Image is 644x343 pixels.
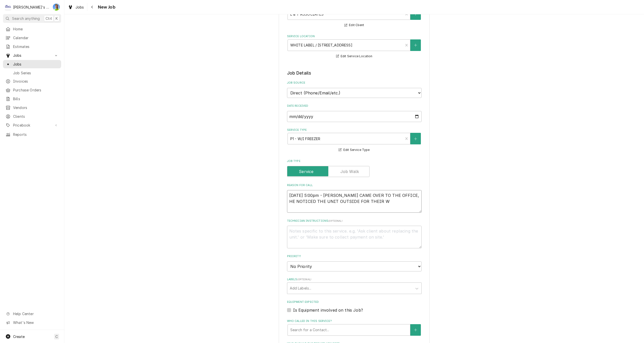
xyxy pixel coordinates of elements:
div: [PERSON_NAME]'s Refrigeration [13,5,50,10]
label: Who called in this service? [287,319,422,323]
div: Reason For Call [287,183,422,213]
div: Client [287,4,422,28]
button: Edit Client [344,22,365,28]
a: Go to Pricebook [3,121,61,129]
button: Create New Contact [410,324,421,336]
span: K [56,16,58,21]
div: Job Source [287,81,422,98]
span: Create [13,334,25,339]
div: GA [53,4,60,11]
span: New Job [96,4,115,11]
span: Job Series [13,70,59,76]
textarea: [DATE] 5:00pm - [PERSON_NAME] CAME OVER TO THE OFFICE, HE NOTICED THE UNIT OUTSIDE FOR THEIR W [287,190,422,213]
label: Technician Instructions [287,219,422,223]
span: Vendors [13,105,59,110]
button: Edit Service Location [335,53,373,60]
div: C [5,4,12,11]
a: Go to Jobs [3,51,61,60]
div: Labels [287,277,422,294]
legend: Job Details [287,70,422,76]
a: Vendors [3,103,61,112]
a: Clients [3,112,61,121]
a: Bills [3,95,61,103]
label: Priority [287,254,422,258]
span: Reports [13,132,59,137]
span: Purchase Orders [13,87,59,93]
button: Navigate back [88,3,96,11]
input: yyyy-mm-dd [287,111,422,122]
span: C [55,334,58,339]
button: Create New Service [410,133,421,144]
button: Search anythingCtrlK [3,14,61,23]
label: Service Type [287,128,422,132]
a: Go to What's New [3,318,61,327]
svg: Create New Location [414,43,417,47]
a: Invoices [3,77,61,85]
label: Job Source [287,81,422,85]
svg: Create New Contact [414,328,417,332]
span: ( optional ) [297,278,311,281]
span: Home [13,26,59,32]
button: Create New Location [410,39,421,51]
label: Reason For Call [287,183,422,187]
a: Calendar [3,34,61,42]
span: Estimates [13,44,59,49]
label: Date Received [287,104,422,108]
div: Job Type [287,159,422,177]
span: Search anything [12,16,40,21]
label: Equipment Expected [287,300,422,304]
span: Pricebook [13,123,51,128]
div: Technician Instructions [287,219,422,248]
label: Service Location [287,34,422,38]
a: Reports [3,130,61,139]
label: Job Type [287,159,422,163]
a: Jobs [66,3,86,11]
a: Job Series [3,69,61,77]
a: Home [3,25,61,33]
div: Date Received [287,104,422,122]
div: Clay's Refrigeration's Avatar [5,4,12,11]
span: Invoices [13,79,59,84]
label: Labels [287,277,422,281]
div: Who called in this service? [287,319,422,335]
span: Help Center [13,311,58,316]
span: Ctrl [46,16,52,21]
div: Greg Austin's Avatar [53,4,60,11]
span: Jobs [13,53,51,58]
div: Equipment Expected [287,300,422,313]
span: What's New [13,320,58,325]
a: Estimates [3,42,61,51]
svg: Create New Service [414,137,417,141]
span: Calendar [13,35,59,40]
a: Jobs [3,60,61,68]
span: Clients [13,114,59,119]
button: Edit Service Type [338,147,370,153]
label: Is Equipment involved on this Job? [293,307,363,313]
span: ( optional ) [328,219,342,222]
span: Jobs [75,5,84,10]
div: Service Type [287,128,422,153]
div: Priority [287,254,422,271]
span: Bills [13,96,59,101]
a: Go to Help Center [3,310,61,318]
div: Service Location [287,34,422,59]
a: Purchase Orders [3,86,61,94]
span: Jobs [13,62,59,67]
